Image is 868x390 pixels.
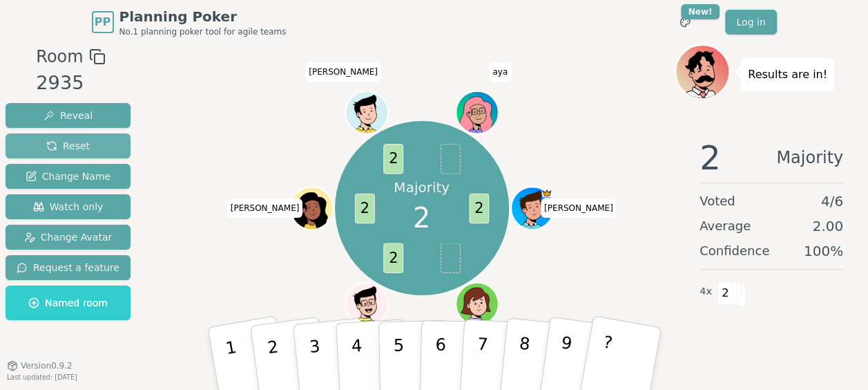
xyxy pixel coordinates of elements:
span: Request a feature [17,261,119,275]
button: Request a feature [6,255,131,280]
span: 2 [717,281,733,305]
span: 2 [354,193,374,223]
span: Last updated: [DATE] [7,373,77,381]
span: Watch only [33,200,104,214]
button: Watch only [6,194,131,219]
span: Voted [700,192,735,211]
span: Version 0.9.2 [21,360,73,371]
button: Change Name [6,164,131,189]
span: Average [700,216,751,236]
span: PP [95,14,110,30]
button: Reveal [6,103,131,128]
span: No.1 planning poker tool for agile teams [119,26,287,37]
a: Log in [725,10,776,35]
span: Named room [28,296,108,310]
span: Change Avatar [24,230,113,244]
span: Reveal [44,109,93,122]
span: Reset [46,139,90,153]
span: 2 [383,144,403,174]
span: 4 x [700,284,712,299]
span: 2 [700,141,721,174]
span: Majority [776,141,843,174]
span: Change Name [26,169,110,183]
p: Majority [394,178,450,197]
span: Click to change your name [305,62,381,82]
div: New! [681,4,720,19]
p: Results are in! [748,65,827,84]
span: 2 [383,243,403,272]
span: Click to change your name [227,198,303,218]
span: Planning Poker [119,7,287,26]
span: Confidence [700,241,769,261]
button: Version0.9.2 [7,360,73,371]
span: 2 [413,197,430,239]
button: Change Avatar [6,225,131,250]
span: Room [36,44,83,69]
span: 100 % [804,241,843,261]
span: Click to change your name [541,198,617,218]
button: Named room [6,286,131,320]
span: 2 [469,193,489,223]
button: New! [673,10,697,35]
button: Click to change your avatar [457,284,497,324]
span: 4 / 6 [821,192,843,211]
button: Reset [6,133,131,158]
a: PPPlanning PokerNo.1 planning poker tool for agile teams [92,7,287,37]
span: 2.00 [812,216,843,236]
span: Click to change your name [489,62,511,82]
div: 2935 [36,69,105,98]
span: Arthur is the host [541,188,552,198]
